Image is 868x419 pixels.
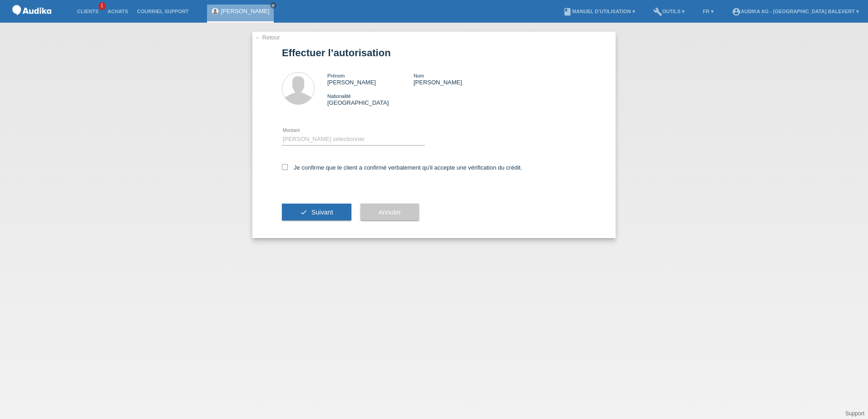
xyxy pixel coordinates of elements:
i: account_circle [732,7,741,16]
div: [PERSON_NAME] [414,72,500,86]
a: [PERSON_NAME] [221,8,270,15]
span: Nom [414,73,424,78]
a: close [270,2,276,9]
a: ← Retour [255,34,280,41]
label: Je confirme que le client a confirmé verbalement qu'il accepte une vérification du crédit. [282,164,522,171]
i: check [300,209,307,216]
div: [GEOGRAPHIC_DATA] [327,93,414,106]
i: close [271,3,276,8]
h1: Effectuer l’autorisation [282,47,586,58]
a: bookManuel d’utilisation ▾ [558,9,639,14]
button: check Suivant [282,204,351,221]
a: FR ▾ [698,9,718,14]
a: POS — MF Group [9,18,54,24]
a: Courriel Support [133,9,193,14]
a: Clients [73,9,103,14]
a: Support [845,410,864,417]
i: book [563,7,572,16]
div: [PERSON_NAME] [327,72,414,86]
a: account_circleAudika AG - [GEOGRAPHIC_DATA] Balexert ▾ [727,9,863,14]
span: Annuler [379,209,401,216]
span: 1 [99,2,106,10]
a: Achats [103,9,133,14]
span: Suivant [311,209,333,216]
span: Prénom [327,73,345,78]
a: buildOutils ▾ [649,9,689,14]
span: Nationalité [327,93,351,99]
button: Annuler [360,204,419,221]
i: build [653,7,662,16]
